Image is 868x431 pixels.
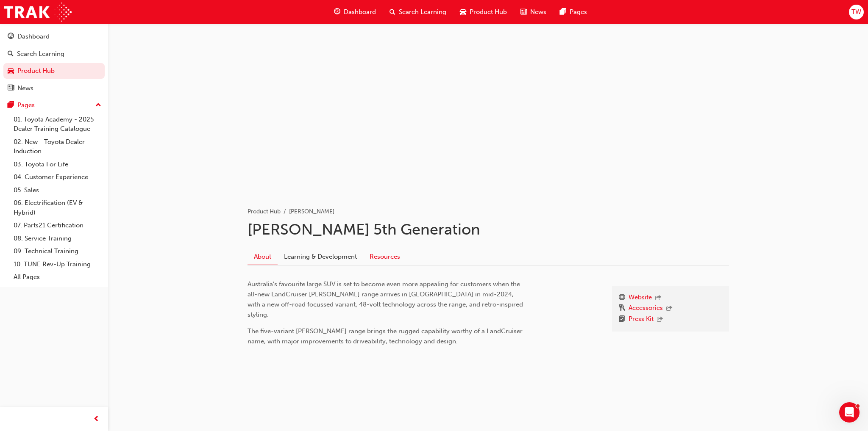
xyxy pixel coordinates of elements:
[849,5,864,19] button: TW
[8,85,14,92] span: news-icon
[17,49,64,59] div: Search Learning
[839,402,860,423] iframe: Intercom live chat
[666,305,672,312] span: outbound-icon
[10,232,105,245] a: 08. Service Training
[570,7,587,17] span: Pages
[248,280,525,318] span: Australia’s favourite large SUV is set to become even more appealing for customers when the all-n...
[453,3,514,21] a: car-iconProduct Hub
[3,46,105,62] a: Search Learning
[460,7,466,17] span: car-icon
[10,196,105,219] a: 06. Electrification (EV & Hybrid)
[3,80,105,96] a: News
[363,249,406,265] a: Resources
[334,7,340,17] span: guage-icon
[17,100,35,110] div: Pages
[95,100,101,111] span: up-icon
[655,295,661,302] span: outbound-icon
[553,3,594,21] a: pages-iconPages
[10,113,105,135] a: 01. Toyota Academy - 2025 Dealer Training Catalogue
[530,7,546,17] span: News
[514,3,553,21] a: news-iconNews
[3,63,105,79] a: Product Hub
[629,303,663,314] a: Accessories
[4,3,72,22] img: Trak
[619,293,625,304] span: www-icon
[8,67,14,75] span: car-icon
[10,258,105,271] a: 10. TUNE Rev-Up Training
[10,219,105,232] a: 07. Parts21 Certification
[3,97,105,113] button: Pages
[619,314,625,325] span: booktick-icon
[10,271,105,284] a: All Pages
[10,135,105,158] a: 02. New - Toyota Dealer Induction
[8,33,14,41] span: guage-icon
[560,7,566,17] span: pages-icon
[248,249,278,265] a: About
[93,414,100,425] span: prev-icon
[383,3,453,21] a: search-iconSearch Learning
[389,7,395,17] span: search-icon
[278,249,363,265] a: Learning & Development
[399,7,446,17] span: Search Learning
[10,158,105,171] a: 03. Toyota For Life
[248,220,729,239] h1: [PERSON_NAME] 5th Generation
[17,83,33,93] div: News
[248,208,281,215] a: Product Hub
[344,7,376,17] span: Dashboard
[629,293,652,304] a: Website
[248,327,524,345] span: The five-variant [PERSON_NAME] range brings the rugged capability worthy of a LandCruiser name, w...
[327,3,383,21] a: guage-iconDashboard
[8,102,14,109] span: pages-icon
[10,171,105,184] a: 04. Customer Experience
[3,27,105,97] button: DashboardSearch LearningProduct HubNews
[520,7,527,17] span: news-icon
[3,29,105,44] a: Dashboard
[8,50,14,58] span: search-icon
[289,207,334,217] li: [PERSON_NAME]
[470,7,507,17] span: Product Hub
[629,314,654,325] a: Press Kit
[851,7,861,17] span: TW
[10,245,105,258] a: 09. Technical Training
[619,303,625,314] span: keys-icon
[17,32,50,41] div: Dashboard
[10,184,105,197] a: 05. Sales
[657,316,663,323] span: outbound-icon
